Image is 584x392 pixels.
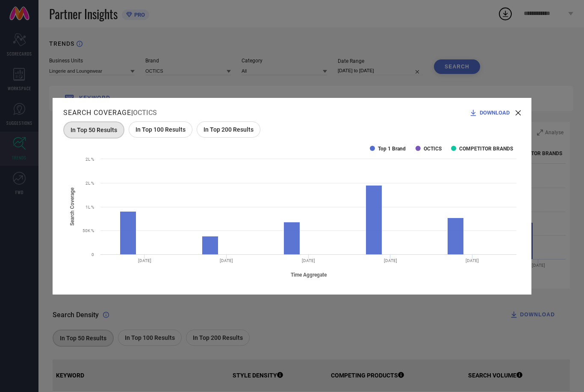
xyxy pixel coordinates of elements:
[459,146,513,152] text: COMPETITOR BRANDS
[86,205,94,209] text: 1L %
[71,127,117,133] span: In Top 50 Results
[138,258,151,263] text: [DATE]
[69,187,75,226] tspan: Search Coverage
[86,157,94,162] text: 2L %
[424,146,442,152] text: OCTICS
[466,258,479,263] text: [DATE]
[378,146,406,152] text: Top 1 Brand
[91,252,94,257] text: 0
[469,109,514,117] div: Download
[291,272,327,278] tspan: Time Aggregate
[302,258,315,263] text: [DATE]
[83,228,94,233] text: 50K %
[220,258,233,263] text: [DATE]
[133,109,157,117] span: OCTICS
[63,109,157,117] div: |
[204,126,254,133] span: In Top 200 Results
[63,109,131,117] h1: Search Coverage
[136,126,186,133] span: In Top 100 Results
[480,109,510,116] span: DOWNLOAD
[384,258,397,263] text: [DATE]
[86,181,94,186] text: 2L %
